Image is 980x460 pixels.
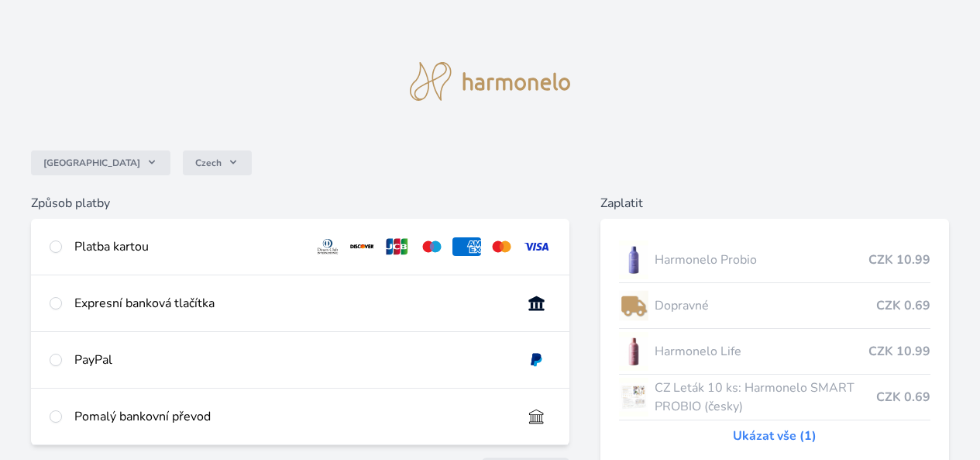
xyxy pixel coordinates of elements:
[74,294,510,313] div: Expresní banková tlačítka
[868,251,930,269] span: CZK 10.99
[655,251,868,269] span: Harmonelo Probio
[452,237,481,256] img: amex.svg
[195,157,222,169] span: Czech
[876,388,930,406] span: CZK 0.69
[74,351,510,369] div: PayPal
[619,378,648,417] img: LETAK_SMART_PROBIO_web-lo.jpg
[733,427,817,445] a: Ukázat vše (1)
[522,294,551,313] img: onlineBanking_CZ.svg
[876,296,930,315] span: CZK 0.69
[619,240,648,279] img: CLEAN_PROBIO_se_stinem_x-lo.jpg
[868,342,930,361] span: CZK 10.99
[183,150,252,175] button: Czech
[418,237,446,256] img: maestro.svg
[522,237,551,256] img: visa.svg
[74,237,301,256] div: Platba kartou
[655,296,876,315] span: Dopravné
[522,407,551,426] img: bankTransfer_IBAN.svg
[655,379,876,416] span: CZ Leták 10 ks: Harmonelo SMART PROBIO (česky)
[74,407,510,426] div: Pomalý bankovní převod
[522,351,551,369] img: paypal.svg
[655,342,868,361] span: Harmonelo Life
[600,194,949,213] h6: Zaplatit
[383,237,411,256] img: jcb.svg
[410,62,571,101] img: logo.svg
[619,286,648,325] img: delivery-lo.png
[619,332,648,371] img: CLEAN_LIFE_se_stinem_x-lo.jpg
[487,237,516,256] img: mc.svg
[43,157,140,169] span: [GEOGRAPHIC_DATA]
[31,194,569,213] h6: Způsob platby
[314,237,342,256] img: diners.svg
[31,150,170,175] button: [GEOGRAPHIC_DATA]
[348,237,377,256] img: discover.svg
